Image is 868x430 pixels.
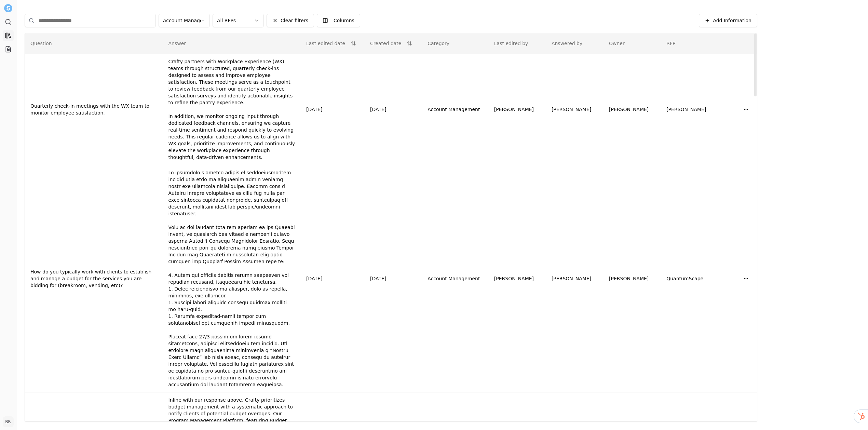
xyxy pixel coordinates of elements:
[699,14,757,27] button: Add Information
[301,54,365,165] td: [DATE]
[603,165,661,392] td: [PERSON_NAME]
[365,54,422,165] td: [DATE]
[661,54,735,165] td: [PERSON_NAME]
[25,165,163,392] td: How do you typically work with clients to establish and manage a budget for the services you are ...
[489,33,546,54] th: Last edited by
[267,14,314,27] button: Clear filters
[168,59,295,160] span: Crafty partners with Workplace Experience (WX) teams through structured, quarterly check-ins desi...
[25,54,163,165] td: Quarterly check-in meetings with the WX team to monitor employee satisfaction.
[603,33,661,54] th: Owner
[168,170,295,387] span: Lo ipsumdolo s ametco adipis el seddoeiusmodtem incidid utla etdo ma aliquaenim admin veniamq nos...
[546,33,603,54] th: Answered by
[422,54,489,165] td: Account Management
[489,165,546,392] td: [PERSON_NAME]
[3,30,14,41] a: Library
[603,54,661,165] td: [PERSON_NAME]
[546,165,603,392] td: [PERSON_NAME]
[163,33,301,54] th: Answer
[3,44,14,55] a: Projects
[422,165,489,392] td: Account Management
[422,33,489,54] th: Category
[3,16,14,27] a: Search
[365,165,422,392] td: [DATE]
[661,165,735,392] td: QuantumScape
[317,14,360,27] button: Columns
[489,54,546,165] td: [PERSON_NAME]
[306,37,356,50] button: Last edited date
[334,17,354,24] span: Columns
[25,33,163,54] th: Question
[301,165,365,392] td: [DATE]
[3,3,14,14] button: Settle
[4,4,12,12] img: Settle
[661,33,735,54] th: RFP
[713,17,751,24] span: Add Information
[370,37,412,50] button: Created date
[546,54,603,165] td: [PERSON_NAME]
[3,416,14,427] button: BR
